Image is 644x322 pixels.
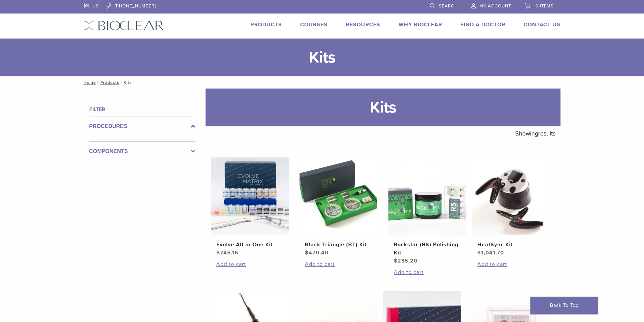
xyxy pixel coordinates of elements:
[216,249,238,256] bdi: 745.16
[388,157,467,265] a: Rockstar (RS) Polishing KitRockstar (RS) Polishing Kit $235.20
[305,241,372,249] h2: Black Triangle (BT) Kit
[472,157,550,257] a: HeatSync KitHeatSync Kit $1,041.70
[535,3,554,9] span: 0 items
[472,157,550,235] img: HeatSync Kit
[84,21,164,30] img: Bioclear
[305,249,309,256] span: $
[515,126,555,141] p: Showing results
[89,122,195,130] label: Procedures
[346,21,380,28] a: Resources
[477,249,504,256] bdi: 1,041.70
[477,249,481,256] span: $
[394,268,461,276] a: Add to cart: “Rockstar (RS) Polishing Kit”
[206,89,560,126] h1: Kits
[479,3,511,9] span: My Account
[530,297,598,314] a: Back To Top
[89,105,195,114] h4: Filter
[439,3,458,9] span: Search
[305,260,372,268] a: Add to cart: “Black Triangle (BT) Kit”
[394,257,398,264] span: $
[216,249,220,256] span: $
[394,257,418,264] bdi: 235.20
[305,249,329,256] bdi: 470.40
[299,157,378,257] a: Black Triangle (BT) KitBlack Triangle (BT) Kit $470.40
[211,157,289,257] a: Evolve All-in-One KitEvolve All-in-One Kit $745.16
[477,241,544,249] h2: HeatSync Kit
[81,80,96,85] a: Home
[216,260,283,268] a: Add to cart: “Evolve All-in-One Kit”
[251,21,282,28] a: Products
[477,260,544,268] a: Add to cart: “HeatSync Kit”
[89,147,195,155] label: Components
[79,76,566,89] nav: Kits
[96,81,100,84] span: /
[216,241,283,249] h2: Evolve All-in-One Kit
[388,157,466,235] img: Rockstar (RS) Polishing Kit
[119,81,124,84] span: /
[100,80,119,85] a: Products
[394,241,461,257] h2: Rockstar (RS) Polishing Kit
[300,157,377,235] img: Black Triangle (BT) Kit
[399,21,442,28] a: Why Bioclear
[460,21,505,28] a: Find A Doctor
[211,157,289,235] img: Evolve All-in-One Kit
[300,21,328,28] a: Courses
[524,21,560,28] a: Contact Us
